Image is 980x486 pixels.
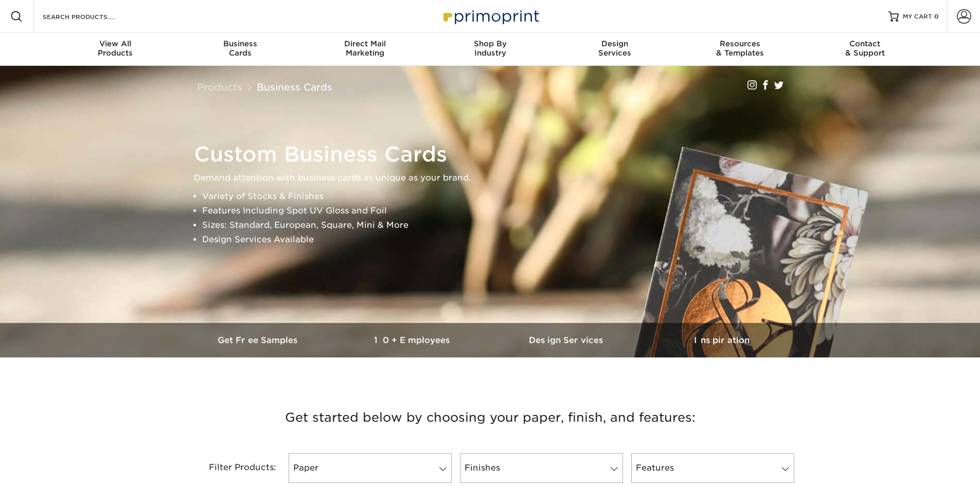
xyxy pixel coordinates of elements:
[177,33,302,66] a: BusinessCards
[645,323,799,357] a: Inspiration
[678,33,803,66] a: Resources& Templates
[189,394,791,441] h3: Get started below by choosing your paper, finish, and features:
[202,189,796,204] li: Variety of Stocks & Finishes
[53,39,178,58] div: Products
[42,10,142,23] input: SEARCH PRODUCTS.....
[678,39,803,58] div: & Templates
[182,453,284,483] div: Filter Products:
[803,39,928,58] div: & Support
[289,453,452,483] a: Paper
[336,335,490,345] h3: 10+ Employees
[177,39,302,58] div: Cards
[336,323,490,357] a: 10+ Employees
[678,39,803,48] span: Resources
[934,13,939,20] span: 0
[427,39,553,58] div: Industry
[553,39,678,48] span: Design
[439,5,542,27] img: Primoprint
[553,33,678,66] a: DesignServices
[257,81,332,93] a: Business Cards
[631,453,794,483] a: Features
[490,335,645,345] h3: Design Services
[194,142,796,167] h1: Custom Business Cards
[182,335,336,345] h3: Get Free Samples
[645,335,799,345] h3: Inspiration
[302,33,427,66] a: Direct MailMarketing
[302,39,427,48] span: Direct Mail
[302,39,427,58] div: Marketing
[460,453,623,483] a: Finishes
[427,39,553,48] span: Shop By
[202,218,796,232] li: Sizes: Standard, European, Square, Mini & More
[803,33,928,66] a: Contact& Support
[427,33,553,66] a: Shop ByIndustry
[553,39,678,58] div: Services
[53,39,178,48] span: View All
[182,323,336,357] a: Get Free Samples
[202,204,796,218] li: Features Including Spot UV Gloss and Foil
[53,33,178,66] a: View AllProducts
[803,39,928,48] span: Contact
[490,323,645,357] a: Design Services
[197,81,242,93] a: Products
[177,39,302,48] span: Business
[903,12,932,21] span: MY CART
[202,232,796,247] li: Design Services Available
[194,171,796,185] p: Demand attention with business cards as unique as your brand.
